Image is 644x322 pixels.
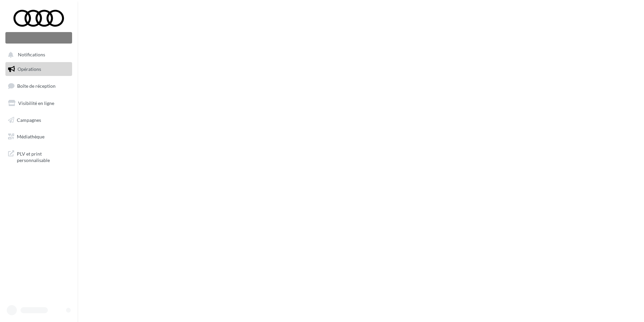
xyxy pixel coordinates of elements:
span: PLV et print personnalisable [17,149,69,164]
a: Opérations [4,62,73,76]
a: Boîte de réception [4,79,73,93]
div: Nouvelle campagne [5,32,72,44]
span: Opérations [18,66,41,72]
span: Visibilité en ligne [18,100,54,106]
span: Médiathèque [17,134,44,139]
a: Visibilité en ligne [4,96,73,110]
span: Notifications [18,52,45,58]
a: Campagnes [4,113,73,127]
span: Boîte de réception [17,83,56,89]
a: Médiathèque [4,130,73,144]
a: PLV et print personnalisable [4,146,73,166]
span: Campagnes [17,117,41,123]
